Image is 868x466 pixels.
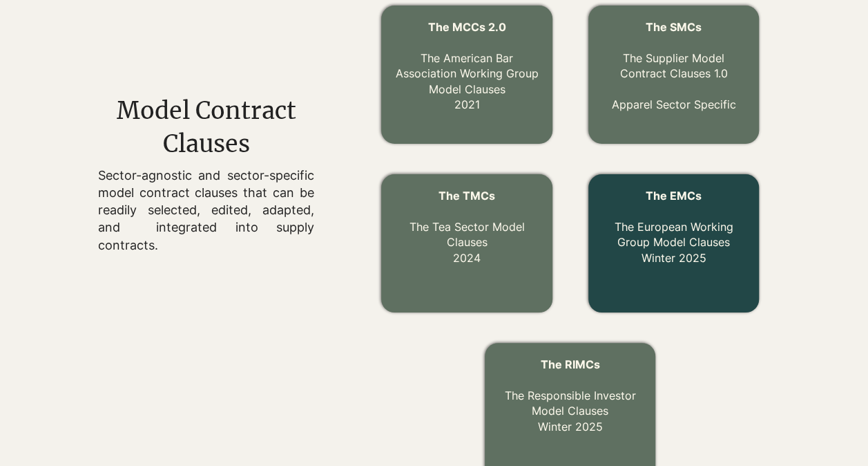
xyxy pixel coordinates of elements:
[541,357,600,371] span: The RIMCs
[98,167,314,254] p: Sector-agnostic and sector-specific model contract clauses that can be readily selected, edited, ...
[646,20,702,34] a: The SMCs
[646,189,702,203] span: The EMCs
[427,20,505,34] span: The MCCs 2.0
[117,96,296,158] span: Model Contract Clauses
[614,189,733,265] a: The EMCs The European Working Group Model ClausesWinter 2025
[97,95,315,253] div: main content
[438,189,495,203] span: The TMCs
[409,189,524,265] a: The TMCs The Tea Sector Model Clauses2024
[619,51,727,80] a: The Supplier Model Contract Clauses 1.0
[505,357,636,434] a: The RIMCs The Responsible Investor Model ClausesWinter 2025
[611,97,735,111] a: Apparel Sector Specific
[395,20,538,111] a: The MCCs 2.0 The American Bar Association Working Group Model Clauses2021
